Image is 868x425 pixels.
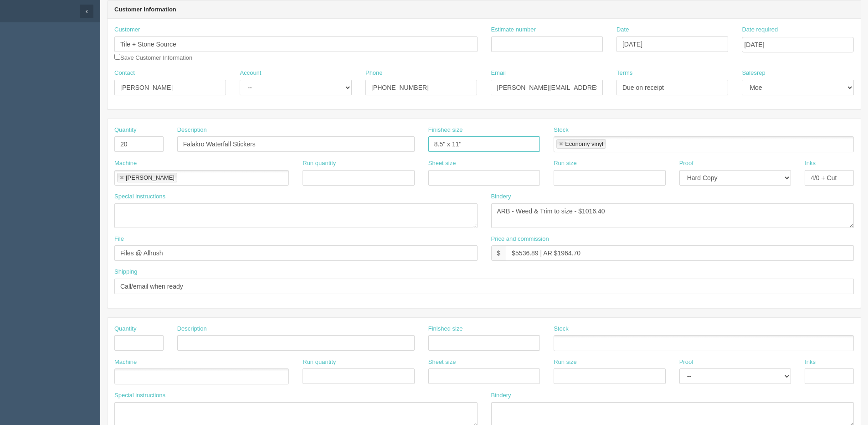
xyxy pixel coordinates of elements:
label: Sheet size [428,159,456,168]
label: Machine [114,159,137,168]
label: Special instructions [114,192,165,201]
label: Stock [554,126,569,135]
label: Sheet size [428,358,456,367]
header: Customer Information [108,1,861,19]
label: Account [240,69,261,78]
label: Inks [805,358,816,367]
label: Finished size [428,126,463,135]
label: Proof [679,358,693,367]
label: Quantity [114,126,136,135]
input: Enter customer name [114,36,478,52]
label: Salesrep [742,69,765,78]
textarea: ARB - Weed & Trim to size - $1016.40 [491,203,854,228]
label: Email [491,69,506,78]
label: Bindery [491,391,511,400]
label: Run size [554,358,577,367]
label: Date required [742,26,778,34]
label: Phone [365,69,383,78]
label: Description [177,126,207,135]
div: Economy vinyl [565,141,603,147]
div: [PERSON_NAME] [126,175,175,181]
textarea: See quantities on files 1 file x 90 | 3 files x 60 | 1 file x 55 | 1 file x 50 | 3 files x 40 | 1... [114,203,478,228]
div: $ [491,245,506,261]
label: Special instructions [114,391,165,400]
label: Estimate number [491,26,536,34]
label: Shipping [114,268,138,276]
label: Date [616,26,629,34]
label: Bindery [491,192,511,201]
label: Description [177,325,207,333]
label: Quantity [114,325,136,333]
label: Customer [114,26,140,34]
label: Terms [616,69,632,78]
label: Run size [554,159,577,168]
label: Contact [114,69,135,78]
label: Proof [679,159,693,168]
label: Machine [114,358,137,367]
label: Stock [554,325,569,333]
div: Save Customer Information [114,26,478,62]
label: Finished size [428,325,463,333]
label: Run quantity [303,358,336,367]
label: Price and commission [491,235,549,244]
label: Run quantity [303,159,336,168]
label: Inks [805,159,816,168]
label: File [114,235,124,244]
